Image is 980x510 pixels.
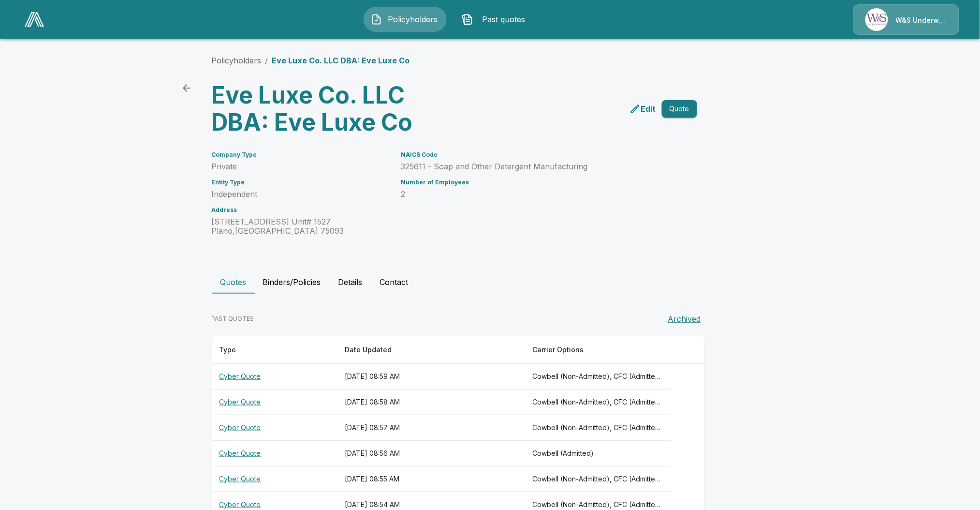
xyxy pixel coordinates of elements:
button: Details [329,270,372,294]
p: Edit [641,103,656,115]
button: Quotes [212,270,255,294]
a: Policyholders [212,56,262,65]
th: Cowbell (Non-Admitted), CFC (Admitted), Tokio Marine TMHCC (Non-Admitted), Cowbell (Admitted), Co... [525,415,672,441]
nav: breadcrumb [212,55,410,66]
th: Type [212,336,337,364]
p: 2 [401,190,674,199]
a: edit [628,101,658,117]
p: [STREET_ADDRESS] Unit# 1527 Plano , [GEOGRAPHIC_DATA] 75093 [212,217,390,236]
th: [DATE] 08:56 AM [337,441,525,466]
th: [DATE] 08:57 AM [337,415,525,441]
button: Binders/Policies [255,270,329,294]
th: Cowbell (Non-Admitted), CFC (Admitted), Tokio Marine TMHCC (Non-Admitted), Cowbell (Admitted), Co... [525,390,672,415]
p: PAST QUOTES [212,315,254,323]
h6: Address [212,207,390,213]
div: policyholder tabs [212,270,769,294]
th: Cowbell (Non-Admitted), CFC (Admitted), Tokio Marine TMHCC (Non-Admitted), Cowbell (Admitted), Co... [525,466,672,492]
p: Private [212,162,390,171]
span: Past quotes [477,14,530,25]
th: Cyber Quote [212,364,337,390]
p: Independent [212,190,390,199]
button: Policyholders IconPolicyholders [364,7,447,32]
th: [DATE] 08:55 AM [337,466,525,492]
img: Past quotes Icon [462,14,473,25]
button: Contact [372,270,416,294]
img: AA Logo [25,12,44,27]
th: Cowbell (Non-Admitted), CFC (Admitted), Tokio Marine TMHCC (Non-Admitted), Cowbell (Admitted), Co... [525,364,672,390]
button: Quote [662,100,697,118]
th: Carrier Options [525,336,672,364]
p: Eve Luxe Co. LLC DBA: Eve Luxe Co [272,55,410,66]
p: 325611 - Soap and Other Detergent Manufacturing [401,162,674,171]
h3: Eve Luxe Co. LLC DBA: Eve Luxe Co [212,82,451,136]
th: Date Updated [337,336,525,364]
button: Past quotes IconPast quotes [454,7,538,32]
span: Policyholders [386,14,439,25]
h6: NAICS Code [401,151,674,158]
li: / [265,55,268,66]
th: [DATE] 08:58 AM [337,390,525,415]
h6: Number of Employees [401,179,674,186]
th: Cyber Quote [212,441,337,466]
th: Cyber Quote [212,390,337,415]
h6: Company Type [212,151,390,158]
button: Archived [664,309,705,329]
img: Policyholders Icon [371,14,382,25]
th: Cowbell (Admitted) [525,441,672,466]
th: [DATE] 08:59 AM [337,364,525,390]
h6: Entity Type [212,179,390,186]
th: Cyber Quote [212,415,337,441]
th: Cyber Quote [212,466,337,492]
a: back [177,78,196,98]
